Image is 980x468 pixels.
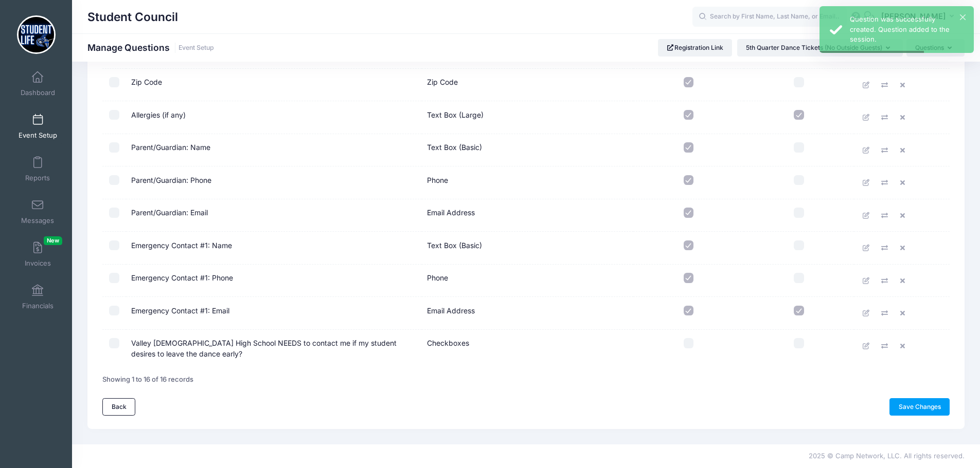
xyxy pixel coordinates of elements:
[422,297,633,330] td: Email Address
[13,236,62,272] a: InvoicesNew
[126,199,422,232] td: Parent/Guardian: Email
[422,101,633,134] td: Text Box (Large)
[422,232,633,265] td: Text Box (Basic)
[422,330,633,368] td: Checkboxes
[875,5,965,29] button: [PERSON_NAME]
[126,297,422,330] td: Emergency Contact #1: Email
[692,7,847,27] input: Search by First Name, Last Name, or Email...
[126,232,422,265] td: Emergency Contact #1: Name
[422,69,633,102] td: Zip Code
[126,101,422,134] td: Allergies (if any)
[19,131,57,140] span: Event Setup
[21,216,54,225] span: Messages
[746,44,882,51] span: 5th Quarter Dance Tickets (No Outside Guests)
[21,88,55,97] span: Dashboard
[17,15,56,54] img: Student Council
[960,14,966,20] button: ×
[126,330,422,368] td: Valley [DEMOGRAPHIC_DATA] High School NEEDS to contact me if my student desires to leave the danc...
[422,166,633,199] td: Phone
[25,174,50,182] span: Reports
[889,398,950,416] a: Save Changes
[102,368,193,391] div: Showing 1 to 16 of 16 records
[44,236,62,245] span: New
[87,5,178,29] h1: Student Council
[422,134,633,167] td: Text Box (Basic)
[13,279,62,315] a: Financials
[102,398,135,416] a: Back
[25,259,51,268] span: Invoices
[126,166,422,199] td: Parent/Guardian: Phone
[13,194,62,230] a: Messages
[126,265,422,297] td: Emergency Contact #1: Phone
[422,199,633,232] td: Email Address
[22,302,54,310] span: Financials
[13,108,62,144] a: Event Setup
[809,452,965,460] span: 2025 © Camp Network, LLC. All rights reserved.
[422,265,633,297] td: Phone
[737,39,903,57] button: 5th Quarter Dance Tickets (No Outside Guests)
[13,66,62,102] a: Dashboard
[126,69,422,102] td: Zip Code
[850,14,966,45] div: Question was successfully created. Question added to the session.
[126,134,422,167] td: Parent/Guardian: Name
[658,39,733,57] a: Registration Link
[179,44,214,52] a: Event Setup
[13,151,62,187] a: Reports
[87,42,214,53] h1: Manage Questions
